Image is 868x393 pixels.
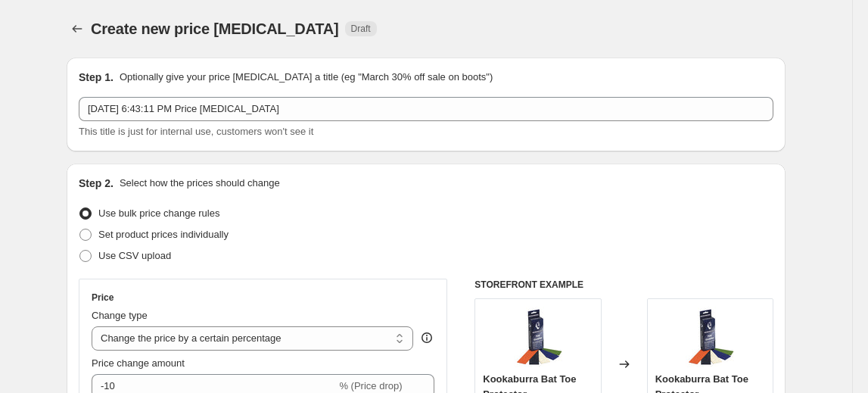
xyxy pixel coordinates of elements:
[680,307,740,367] img: toe_protector_kit__74269__66851__16817.1406922721.600.600_80x.jpg
[351,23,371,35] span: Draft
[120,176,280,191] p: Select how the prices should change
[508,307,568,367] img: toe_protector_kit__74269__66851__16817.1406922721.600.600_80x.jpg
[419,330,434,345] div: help
[339,380,402,391] span: % (Price drop)
[79,126,313,137] span: This title is just for internal use, customers won't see it
[79,97,773,121] input: 30% off holiday sale
[98,207,219,219] span: Use bulk price change rules
[120,70,493,85] p: Optionally give your price [MEDICAL_DATA] a title (eg "March 30% off sale on boots")
[92,292,114,304] h3: Price
[98,229,229,240] span: Set product prices individually
[91,20,339,37] span: Create new price [MEDICAL_DATA]
[474,279,773,291] h6: STOREFRONT EXAMPLE
[67,18,88,39] button: Price change jobs
[79,70,114,85] h2: Step 1.
[92,310,148,321] span: Change type
[79,176,114,191] h2: Step 2.
[92,357,185,369] span: Price change amount
[98,250,171,261] span: Use CSV upload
